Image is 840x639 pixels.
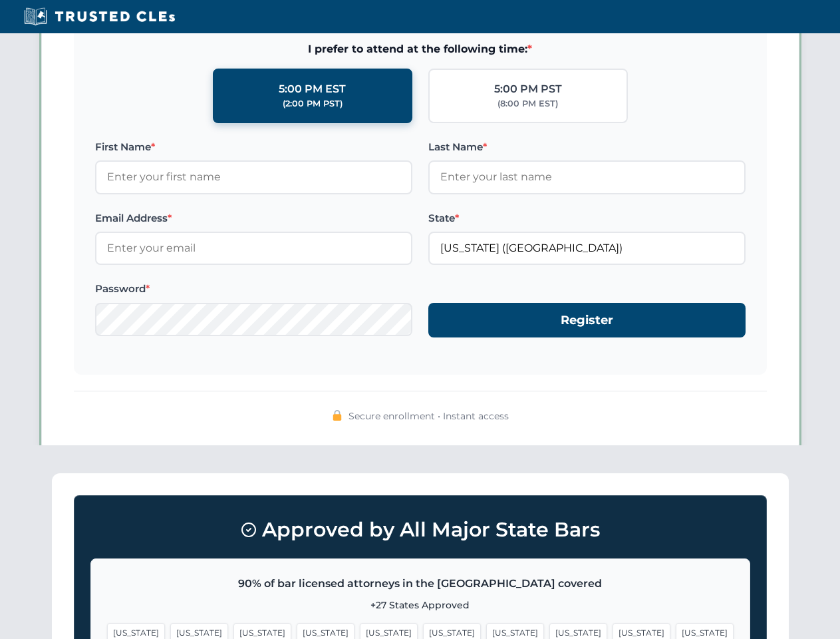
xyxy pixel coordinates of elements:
[494,81,562,98] div: 5:00 PM PST
[428,139,746,155] label: Last Name
[428,232,746,265] input: California (CA)
[349,409,509,423] span: Secure enrollment • Instant access
[283,97,343,110] div: (2:00 PM PST)
[107,598,734,612] p: +27 States Approved
[90,512,750,548] h3: Approved by All Major State Bars
[428,303,746,338] button: Register
[332,410,343,421] img: 🔒
[497,97,558,110] div: (8:00 PM EST)
[428,210,746,226] label: State
[279,81,346,98] div: 5:00 PM EST
[20,7,179,27] img: Trusted CLEs
[95,160,412,194] input: Enter your first name
[428,160,746,194] input: Enter your last name
[95,210,412,226] label: Email Address
[95,281,412,297] label: Password
[107,575,734,592] p: 90% of bar licensed attorneys in the [GEOGRAPHIC_DATA] covered
[95,139,412,155] label: First Name
[95,41,746,58] span: I prefer to attend at the following time:
[95,232,412,265] input: Enter your email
